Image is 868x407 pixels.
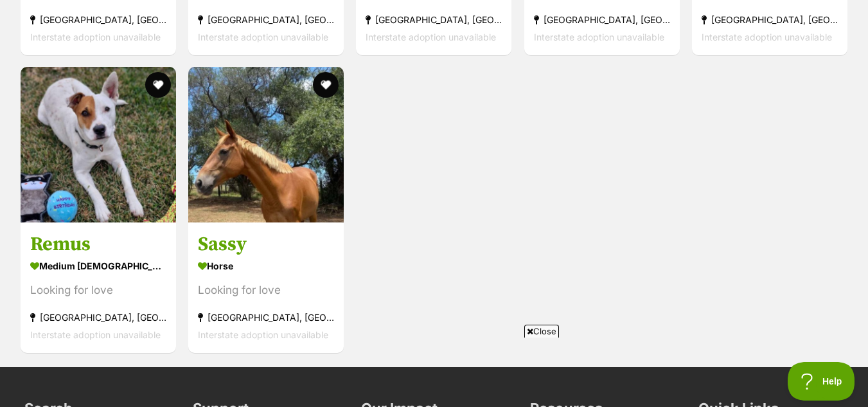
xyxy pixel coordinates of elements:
[21,222,176,353] a: Remus medium [DEMOGRAPHIC_DATA] Dog Looking for love [GEOGRAPHIC_DATA], [GEOGRAPHIC_DATA] Interst...
[30,329,161,340] span: Interstate adoption unavailable
[534,10,670,28] div: [GEOGRAPHIC_DATA], [GEOGRAPHIC_DATA]
[198,309,334,326] div: [GEOGRAPHIC_DATA], [GEOGRAPHIC_DATA]
[198,329,328,340] span: Interstate adoption unavailable
[198,232,334,257] h3: Sassy
[366,10,502,28] div: [GEOGRAPHIC_DATA], [GEOGRAPHIC_DATA]
[198,31,328,42] span: Interstate adoption unavailable
[524,325,559,338] span: Close
[21,67,176,222] img: Remus
[30,10,166,28] div: [GEOGRAPHIC_DATA], [GEOGRAPHIC_DATA]
[30,31,161,42] span: Interstate adoption unavailable
[702,31,832,42] span: Interstate adoption unavailable
[30,282,166,299] div: Looking for love
[534,31,664,42] span: Interstate adoption unavailable
[198,10,334,28] div: [GEOGRAPHIC_DATA], [GEOGRAPHIC_DATA]
[198,282,334,299] div: Looking for love
[188,67,344,222] img: Sassy
[702,10,838,28] div: [GEOGRAPHIC_DATA], [GEOGRAPHIC_DATA]
[313,72,339,98] button: favourite
[145,72,171,98] button: favourite
[188,222,344,353] a: Sassy Horse Looking for love [GEOGRAPHIC_DATA], [GEOGRAPHIC_DATA] Interstate adoption unavailable...
[198,257,334,275] div: Horse
[30,309,166,326] div: [GEOGRAPHIC_DATA], [GEOGRAPHIC_DATA]
[30,232,166,257] h3: Remus
[788,362,855,401] iframe: Help Scout Beacon - Open
[366,31,496,42] span: Interstate adoption unavailable
[123,343,746,401] iframe: Advertisement
[30,257,166,275] div: medium [DEMOGRAPHIC_DATA] Dog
